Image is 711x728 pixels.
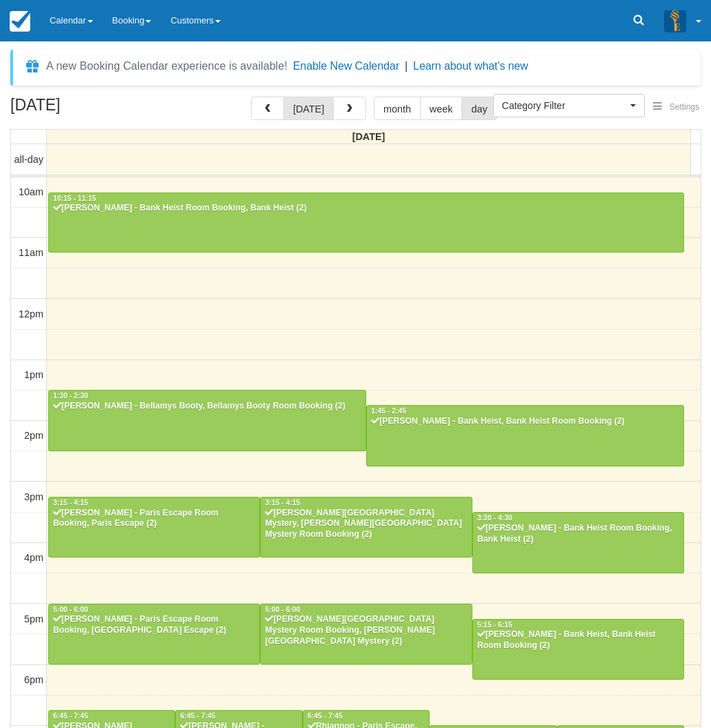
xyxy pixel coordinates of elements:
a: 5:00 - 6:00[PERSON_NAME] - Paris Escape Room Booking, [GEOGRAPHIC_DATA] Escape (2) [48,604,260,665]
span: 10:15 - 11:15 [53,195,96,202]
span: 6:45 - 7:45 [180,712,215,720]
div: [PERSON_NAME][GEOGRAPHIC_DATA] Mystery Room Booking, [PERSON_NAME][GEOGRAPHIC_DATA] Mystery (2) [264,614,468,647]
span: 10am [19,186,43,197]
a: 1:30 - 2:30[PERSON_NAME] - Bellamys Booty, Bellamys Booty Room Booking (2) [48,390,366,451]
span: 1:30 - 2:30 [53,392,88,400]
span: 5:00 - 6:00 [265,606,300,613]
span: 6:45 - 7:45 [308,712,343,720]
img: A3 [664,10,686,32]
a: Learn about what's new [413,60,528,72]
span: Category Filter [502,99,627,112]
button: Settings [645,97,708,117]
a: 1:45 - 2:45[PERSON_NAME] - Bank Heist, Bank Heist Room Booking (2) [366,405,684,466]
span: 1pm [24,369,43,380]
span: 5:00 - 6:00 [53,606,88,613]
button: Category Filter [493,94,645,117]
span: 6pm [24,674,43,685]
button: month [374,97,421,120]
button: week [420,97,463,120]
a: 3:30 - 4:30[PERSON_NAME] - Bank Heist Room Booking, Bank Heist (2) [472,512,684,573]
span: 2pm [24,430,43,441]
span: 11am [19,247,43,258]
span: [DATE] [352,131,385,142]
h2: [DATE] [10,97,185,122]
span: 3:15 - 4:15 [265,499,300,506]
div: [PERSON_NAME] - Paris Escape Room Booking, [GEOGRAPHIC_DATA] Escape (2) [52,614,256,636]
a: 5:00 - 6:00[PERSON_NAME][GEOGRAPHIC_DATA] Mystery Room Booking, [PERSON_NAME][GEOGRAPHIC_DATA] My... [260,604,472,665]
img: checkfront-main-nav-mini-logo.png [10,11,30,32]
button: day [461,97,497,120]
a: 3:15 - 4:15[PERSON_NAME][GEOGRAPHIC_DATA] Mystery, [PERSON_NAME][GEOGRAPHIC_DATA] Mystery Room Bo... [260,497,472,558]
a: 3:15 - 4:15[PERSON_NAME] - Paris Escape Room Booking, Paris Escape (2) [48,497,260,558]
span: | [405,60,408,72]
div: [PERSON_NAME][GEOGRAPHIC_DATA] Mystery, [PERSON_NAME][GEOGRAPHIC_DATA] Mystery Room Booking (2) [264,508,468,541]
span: 5pm [24,613,43,624]
button: Enable New Calendar [293,59,399,73]
span: 1:45 - 2:45 [371,407,406,415]
div: [PERSON_NAME] - Bellamys Booty, Bellamys Booty Room Booking (2) [52,401,362,412]
a: 10:15 - 11:15[PERSON_NAME] - Bank Heist Room Booking, Bank Heist (2) [48,193,684,253]
div: [PERSON_NAME] - Bank Heist Room Booking, Bank Heist (2) [52,203,680,214]
div: [PERSON_NAME] - Bank Heist, Bank Heist Room Booking (2) [370,416,680,427]
span: 3:15 - 4:15 [53,499,88,506]
span: all-day [14,154,43,165]
span: 3:30 - 4:30 [477,514,512,522]
span: 3pm [24,491,43,502]
a: 5:15 - 6:15[PERSON_NAME] - Bank Heist, Bank Heist Room Booking (2) [472,619,684,680]
button: [DATE] [283,97,334,120]
div: [PERSON_NAME] - Bank Heist, Bank Heist Room Booking (2) [477,629,680,651]
div: A new Booking Calendar experience is available! [46,58,288,75]
div: [PERSON_NAME] - Paris Escape Room Booking, Paris Escape (2) [52,508,256,530]
div: [PERSON_NAME] - Bank Heist Room Booking, Bank Heist (2) [477,523,680,545]
span: 4pm [24,552,43,563]
span: Settings [670,102,699,112]
span: 5:15 - 6:15 [477,621,512,629]
span: 6:45 - 7:45 [53,712,88,720]
span: 12pm [19,308,43,319]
